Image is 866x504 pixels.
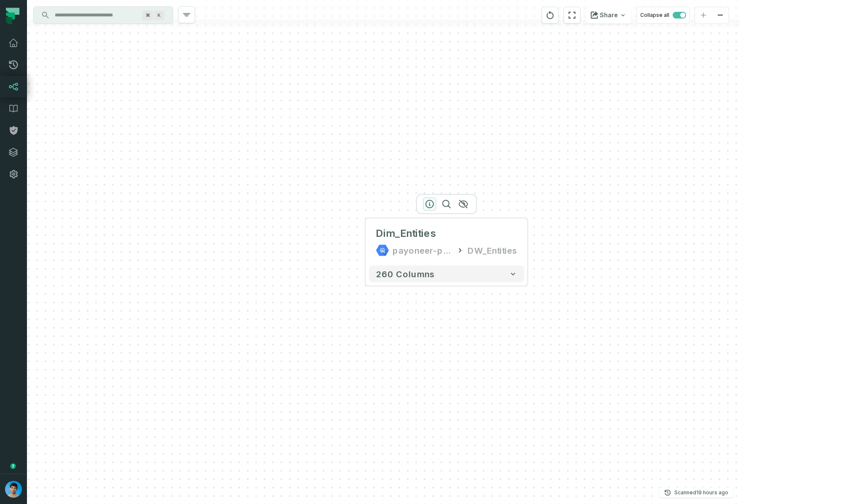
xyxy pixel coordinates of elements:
[468,244,517,257] div: DW_Entities
[376,227,436,240] div: Dim_Entities
[659,488,733,498] button: Scanned[DATE] 4:04:13 AM
[585,7,631,24] button: Share
[9,462,17,470] div: Tooltip anchor
[636,7,690,24] button: Collapse all
[5,481,22,498] img: avatar of Omri Ildis
[154,11,164,20] span: Press ⌘ + K to focus the search bar
[696,489,728,496] relative-time: Oct 4, 2025, 4:04 AM GMT+3
[142,11,153,20] span: Press ⌘ + K to focus the search bar
[712,7,729,24] button: zoom out
[376,269,435,279] span: 260 columns
[674,488,728,497] p: Scanned
[393,244,452,257] div: payoneer-prod-eu-svc-data-016f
